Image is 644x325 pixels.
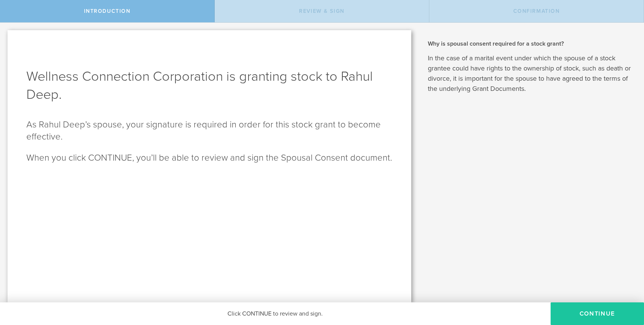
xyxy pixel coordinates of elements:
button: CONTINUE [551,302,644,325]
p: When you click CONTINUE, you’ll be able to review and sign the Spousal Consent document. [26,152,392,164]
span: Introduction [84,8,131,14]
h1: Wellness Connection Corporation is granting stock to Rahul Deep. [26,67,392,104]
p: As Rahul Deep’s spouse, your signature is required in order for this stock grant to become effect... [26,119,392,143]
iframe: Chat Widget [606,266,644,302]
span: Confirmation [513,8,560,14]
p: In the case of a marital event under which the spouse of a stock grantee could have rights to the... [428,53,633,94]
span: Review & Sign [299,8,345,14]
h2: Why is spousal consent required for a stock grant? [428,40,633,48]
